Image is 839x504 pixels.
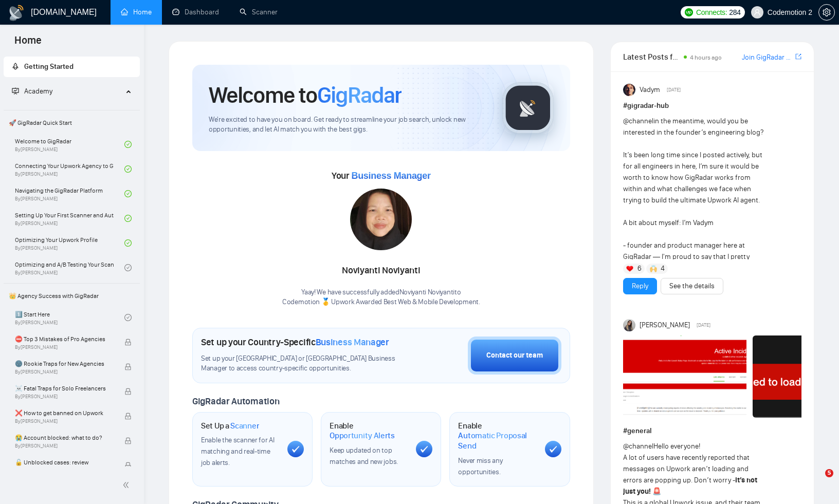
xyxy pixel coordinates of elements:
span: 🚨 [652,487,661,496]
img: gigradar-logo.png [502,82,554,134]
img: upwork-logo.png [685,8,693,16]
a: Optimizing and A/B Testing Your Scanner for Better ResultsBy[PERSON_NAME] [15,256,124,279]
a: searchScanner [240,8,278,16]
span: @channel [623,442,653,451]
a: Optimizing Your Upwork ProfileBy[PERSON_NAME] [15,232,124,254]
h1: Enable [330,421,408,441]
div: Noviyanti Noviyanti [282,262,480,279]
h1: Enable [458,421,536,451]
span: ⛔ Top 3 Mistakes of Pro Agencies [15,334,114,344]
a: Reply [632,281,648,292]
span: lock [124,413,132,420]
span: By [PERSON_NAME] [15,418,114,424]
div: Yaay! We have successfully added Noviyanti Noviyanti to [282,288,480,307]
img: F09HL8K86MB-image%20(1).png [623,335,746,418]
span: By [PERSON_NAME] [15,369,114,375]
a: export [795,52,801,62]
h1: Welcome to [209,81,402,109]
img: ❤️ [626,265,633,272]
span: 284 [729,7,740,18]
div: in the meantime, would you be interested in the founder’s engineering blog? It’s been long time s... [623,116,766,443]
span: 👑 Agency Success with GigRadar [5,286,139,306]
span: 🌚 Rookie Traps for New Agencies [15,359,114,369]
span: double-left [122,480,133,490]
span: Scanner [230,421,259,431]
span: Academy [24,87,52,96]
span: @channel [623,117,653,125]
span: lock [124,339,132,346]
a: Welcome to GigRadarBy[PERSON_NAME] [15,133,124,156]
span: 😭 Account blocked: what to do? [15,433,114,443]
span: 🔓 Unblocked cases: review [15,457,114,468]
li: Getting Started [4,57,140,77]
span: export [795,52,801,61]
span: By [PERSON_NAME] [15,443,114,449]
span: user [754,9,761,16]
a: See the details [669,281,715,292]
span: 🚀 GigRadar Quick Start [5,113,139,133]
span: 4 hours ago [690,54,722,61]
span: check-circle [124,190,132,197]
a: 1️⃣ Start HereBy[PERSON_NAME] [15,306,124,329]
button: setting [818,4,835,21]
img: logo [8,5,25,21]
span: By [PERSON_NAME] [15,344,114,350]
h1: Set Up a [201,421,259,431]
span: ☠️ Fatal Traps for Solo Freelancers [15,383,114,394]
span: setting [819,8,834,16]
span: [DATE] [667,85,681,95]
button: Contact our team [468,337,561,375]
span: lock [124,363,132,370]
a: Join GigRadar Slack Community [742,52,793,63]
span: check-circle [124,141,132,148]
img: 🙌 [650,265,657,272]
span: check-circle [124,215,132,222]
span: 4 [661,264,665,274]
span: Latest Posts from the GigRadar Community [623,50,681,63]
button: Reply [623,278,657,294]
span: Getting Started [24,62,74,71]
span: lock [124,437,132,444]
span: We're excited to have you on board. Get ready to streamline your job search, unlock new opportuni... [209,115,486,135]
a: homeHome [121,8,152,16]
img: Mariia Heshka [623,319,635,331]
span: Academy [12,87,52,96]
a: Connecting Your Upwork Agency to GigRadarBy[PERSON_NAME] [15,158,124,180]
p: Codemotion 🥇 Upwork Awarded Best Web & Mobile Development . [282,297,480,307]
span: Business Manager [351,171,430,181]
a: dashboardDashboard [172,8,219,16]
span: Connects: [696,7,727,18]
a: Navigating the GigRadar PlatformBy[PERSON_NAME] [15,182,124,205]
h1: # gigradar-hub [623,100,801,111]
span: check-circle [124,239,132,247]
a: setting [818,8,835,16]
h1: Set up your Country-Specific [201,337,389,348]
img: Vadym [623,84,635,96]
span: lock [124,462,132,469]
span: check-circle [124,264,132,271]
span: Your [332,170,431,181]
span: ❌ How to get banned on Upwork [15,408,114,418]
span: 6 [637,264,642,274]
span: rocket [12,63,19,70]
a: Setting Up Your First Scanner and Auto-BidderBy[PERSON_NAME] [15,207,124,230]
span: check-circle [124,165,132,173]
span: [PERSON_NAME] [640,320,690,331]
span: Set up your [GEOGRAPHIC_DATA] or [GEOGRAPHIC_DATA] Business Manager to access country-specific op... [201,354,416,374]
span: Opportunity Alerts [330,431,395,441]
iframe: Intercom live chat [804,469,829,494]
button: See the details [661,278,723,294]
span: Never miss any opportunities. [458,456,502,476]
span: [DATE] [697,321,710,330]
span: Business Manager [316,337,389,348]
span: GigRadar [317,81,402,109]
span: Keep updated on top matches and new jobs. [330,446,398,466]
span: GigRadar Automation [192,396,279,407]
img: 1700835522379-IMG-20231107-WA0007.jpg [350,189,412,250]
span: 5 [825,469,833,477]
h1: # general [623,425,801,437]
span: Enable the scanner for AI matching and real-time job alerts. [201,436,275,467]
span: check-circle [124,314,132,321]
span: By [PERSON_NAME] [15,394,114,400]
div: Contact our team [486,350,543,361]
